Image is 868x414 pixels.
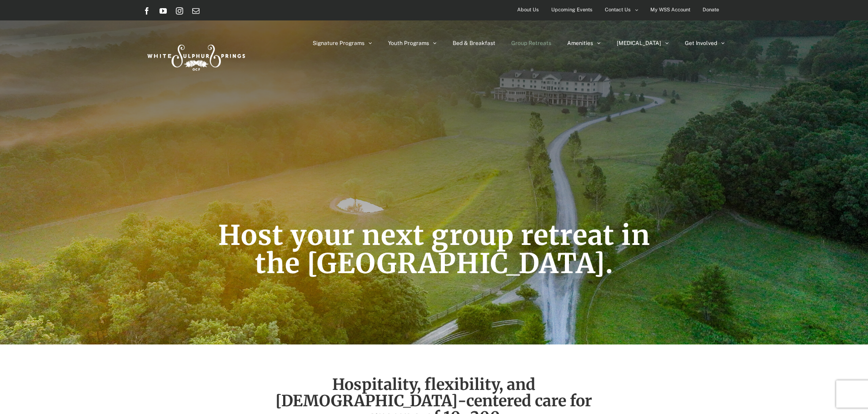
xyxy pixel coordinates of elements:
[567,40,593,46] span: Amenities
[176,7,183,15] a: Instagram
[453,40,495,46] span: Bed & Breakfast
[388,20,437,66] a: Youth Programs
[551,3,593,16] span: Upcoming Events
[511,20,551,66] a: Group Retreats
[605,3,631,16] span: Contact Us
[685,20,725,66] a: Get Involved
[650,3,690,16] span: My WSS Account
[313,20,725,66] nav: Main Menu
[511,40,551,46] span: Group Retreats
[453,20,495,66] a: Bed & Breakfast
[313,20,372,66] a: Signature Programs
[388,40,429,46] span: Youth Programs
[143,7,150,15] a: Facebook
[617,40,661,46] span: [MEDICAL_DATA]
[685,40,717,46] span: Get Involved
[192,7,200,15] a: Email
[617,20,669,66] a: [MEDICAL_DATA]
[703,3,719,16] span: Donate
[160,7,167,15] a: YouTube
[218,218,650,280] span: Host your next group retreat in the [GEOGRAPHIC_DATA].
[143,35,248,77] img: White Sulphur Springs Logo
[517,3,539,16] span: About Us
[313,40,364,46] span: Signature Programs
[567,20,601,66] a: Amenities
